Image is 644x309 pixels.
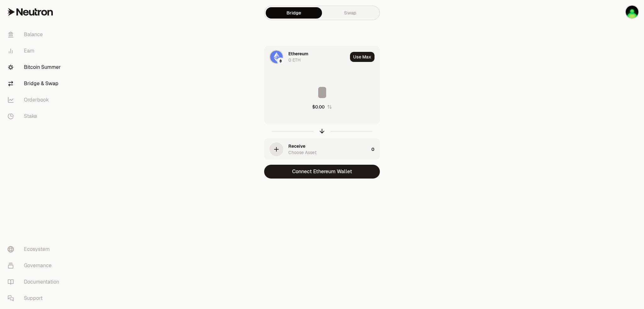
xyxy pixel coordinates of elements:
div: Choose Asset [288,149,316,156]
a: Bitcoin Summer [3,59,68,75]
a: Balance [3,26,68,43]
button: Connect Ethereum Wallet [264,165,380,179]
button: ReceiveChoose Asset0 [264,139,380,160]
div: 0 ETH [288,57,301,63]
div: ETH LogoEthereum LogoEthereum0 ETH [264,46,347,68]
a: Bridge & Swap [3,75,68,92]
a: Swap [322,7,378,19]
div: ReceiveChoose Asset [264,139,369,160]
a: Bridge [266,7,322,19]
a: Ecosystem [3,241,68,257]
a: Documentation [3,274,68,290]
a: Orderbook [3,92,68,108]
img: Ethereum Logo [278,58,283,64]
a: Stake [3,108,68,124]
button: $0.00 [312,104,332,110]
img: ETH Logo [270,51,283,63]
div: Receive [288,143,305,149]
div: $0.00 [312,104,325,110]
div: Ethereum [288,51,308,57]
img: Atom Wallet [626,6,638,18]
a: Governance [3,257,68,274]
div: 0 [371,139,380,160]
a: Earn [3,43,68,59]
button: Use Max [350,52,375,62]
a: Support [3,290,68,306]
